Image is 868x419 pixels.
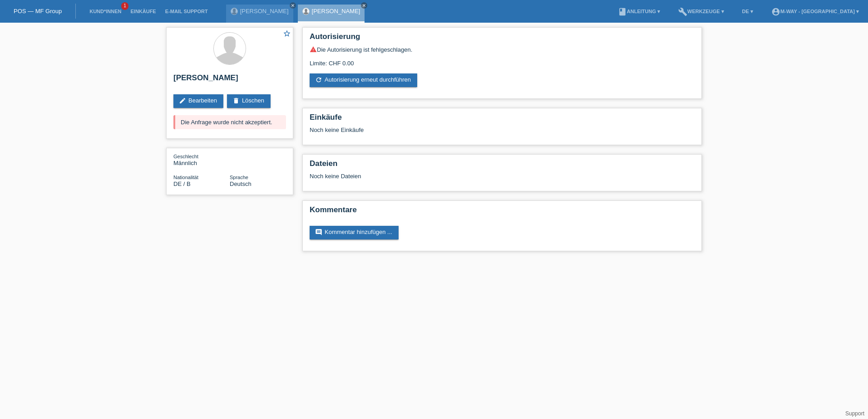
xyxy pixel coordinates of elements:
div: Die Anfrage wurde nicht akzeptiert. [173,115,286,129]
div: Noch keine Einkäufe [310,127,695,140]
a: Kund*innen [85,9,126,14]
i: close [291,3,295,8]
h2: Autorisierung [310,32,695,46]
span: 1 [121,2,128,10]
i: build [678,7,687,16]
a: Einkäufe [126,9,160,14]
a: editBearbeiten [173,94,223,108]
span: Sprache [230,175,248,180]
a: close [361,2,367,9]
i: account_circle [771,7,780,16]
div: Limite: CHF 0.00 [310,53,695,67]
i: star_border [283,29,291,38]
a: E-Mail Support [161,9,212,14]
div: Noch keine Dateien [310,173,587,180]
span: Geschlecht [173,154,198,159]
a: commentKommentar hinzufügen ... [310,226,399,239]
a: [PERSON_NAME] [312,8,360,15]
span: Nationalität [173,175,198,180]
i: edit [179,97,186,104]
a: star_border [283,29,291,39]
i: warning [310,46,317,53]
i: delete [232,97,240,104]
i: refresh [315,76,322,83]
a: [PERSON_NAME] [240,8,289,15]
h2: Dateien [310,159,695,173]
i: close [362,3,366,8]
div: Die Autorisierung ist fehlgeschlagen. [310,46,695,53]
h2: Kommentare [310,205,695,219]
div: Männlich [173,153,230,166]
a: deleteLöschen [227,94,271,108]
h2: [PERSON_NAME] [173,73,286,87]
a: close [290,2,296,9]
i: comment [315,229,322,236]
h2: Einkäufe [310,113,695,127]
a: POS — MF Group [14,8,62,15]
a: Support [845,410,864,417]
a: refreshAutorisierung erneut durchführen [310,73,417,87]
a: DE ▾ [738,9,758,14]
span: Deutsch [230,180,252,187]
i: book [618,7,627,16]
a: bookAnleitung ▾ [613,9,665,14]
a: buildWerkzeuge ▾ [674,9,729,14]
span: Deutschland / B / 22.07.2024 [173,180,191,187]
a: account_circlem-way - [GEOGRAPHIC_DATA] ▾ [767,9,863,14]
